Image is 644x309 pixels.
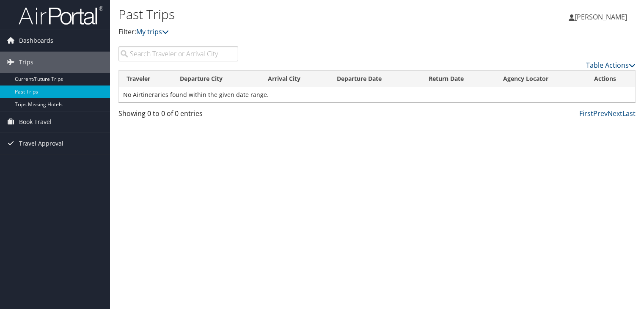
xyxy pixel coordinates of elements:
th: Traveler: activate to sort column ascending [119,71,172,87]
span: Travel Approval [19,133,63,154]
th: Departure City: activate to sort column ascending [172,71,260,87]
a: Next [608,109,622,118]
span: Book Travel [19,111,52,132]
input: Search Traveler or Arrival City [118,46,238,61]
a: [PERSON_NAME] [569,4,636,30]
span: Trips [19,52,33,73]
h1: Past Trips [118,6,463,23]
a: My trips [136,27,169,36]
th: Arrival City: activate to sort column ascending [260,71,329,87]
img: airportal-logo.png [19,6,103,25]
p: Filter: [118,27,463,38]
a: First [579,109,593,118]
td: No Airtineraries found within the given date range. [119,87,635,102]
a: Last [622,109,636,118]
th: Actions [586,71,635,87]
div: Showing 0 to 0 of 0 entries [118,108,238,123]
a: Prev [593,109,608,118]
span: Dashboards [19,30,53,51]
a: Table Actions [586,61,636,70]
span: [PERSON_NAME] [575,12,627,22]
th: Return Date: activate to sort column ascending [421,71,495,87]
th: Departure Date: activate to sort column ascending [329,71,421,87]
th: Agency Locator: activate to sort column ascending [495,71,586,87]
